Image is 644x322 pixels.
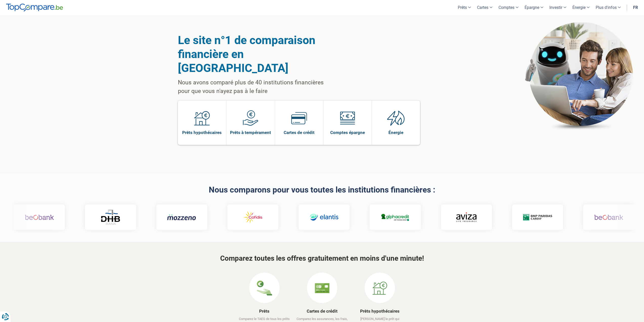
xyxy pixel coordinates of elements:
[178,101,226,145] a: Prêts hypothécaires Prêts hypothécaires
[226,101,275,145] a: Prêts à tempérament Prêts à tempérament
[100,210,121,225] img: DHB Bank
[238,210,267,225] img: Cofidis
[178,255,466,262] h3: Comparez toutes les offres gratuitement en moins d'une minute!
[307,309,338,314] a: Cartes de crédit
[315,280,330,296] img: Cartes de crédit
[275,101,323,145] a: Cartes de crédit Cartes de crédit
[387,110,405,126] img: Énergie
[523,214,552,220] img: Cardif
[178,78,337,96] p: Nous avons comparé plus de 40 institutions financières pour que vous n'ayez pas à le faire
[291,110,307,126] img: Cartes de crédit
[257,280,272,296] img: Prêts
[309,210,339,225] img: Elantis
[259,309,269,314] a: Prêts
[456,212,476,222] img: Aviza
[178,33,337,75] h1: Le site n°1 de comparaison financière en [GEOGRAPHIC_DATA]
[323,101,372,145] a: Comptes épargne Comptes épargne
[182,130,222,135] span: Prêts hypothécaires
[243,110,258,126] img: Prêts à tempérament
[381,213,410,222] img: Alphacredit
[178,185,466,194] h2: Nous comparons pour vous toutes les institutions financières :
[284,130,315,135] span: Cartes de crédit
[372,280,387,296] img: Prêts hypothécaires
[6,4,63,12] img: TopCompare
[167,214,196,220] img: Mozzeno
[360,309,400,314] a: Prêts hypothécaires
[372,101,420,145] a: Énergie Énergie
[388,130,403,135] span: Énergie
[340,110,355,126] img: Comptes épargne
[194,110,210,126] img: Prêts hypothécaires
[330,130,365,135] span: Comptes épargne
[230,130,271,135] span: Prêts à tempérament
